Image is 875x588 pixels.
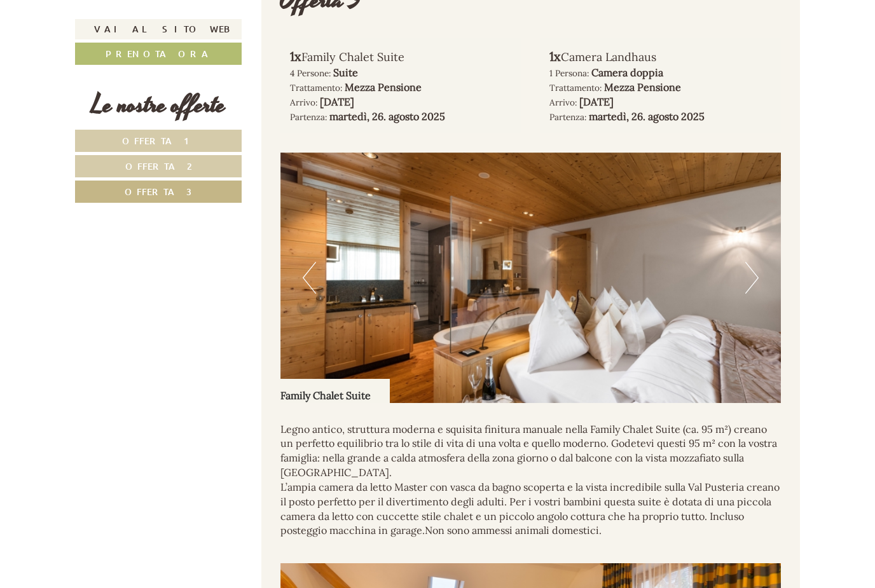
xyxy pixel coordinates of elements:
button: Previous [303,262,316,294]
a: Vai al sito web [75,19,242,39]
small: Arrivo: [549,97,577,108]
img: image [280,153,782,403]
div: Le nostre offerte [75,87,242,123]
b: martedì, 26. agosto 2025 [589,110,705,123]
button: Next [745,262,759,294]
small: Partenza: [290,111,327,123]
div: Camera Landhaus [549,48,771,66]
span: Offerta 2 [125,160,192,172]
b: Mezza Pensione [604,81,681,93]
span: Offerta 1 [122,135,195,147]
small: Partenza: [549,111,586,123]
div: Family Chalet Suite [290,48,512,66]
small: 4 Persone: [290,67,331,79]
p: Legno antico, struttura moderna e squisita finitura manuale nella Family Chalet Suite (ca. 95 m²)... [280,422,782,538]
div: Family Chalet Suite [280,379,390,403]
b: [DATE] [320,95,354,108]
b: 1x [549,48,561,64]
b: Camera doppia [591,66,663,79]
small: Arrivo: [290,97,317,108]
span: Offerta 3 [125,186,192,198]
small: Trattamento: [549,82,602,93]
a: Prenota ora [75,43,242,65]
b: Mezza Pensione [345,81,422,93]
b: 1x [290,48,301,64]
small: 1 Persona: [549,67,589,79]
small: Trattamento: [290,82,342,93]
b: Suite [333,66,358,79]
b: [DATE] [579,95,614,108]
b: martedì, 26. agosto 2025 [329,110,445,123]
